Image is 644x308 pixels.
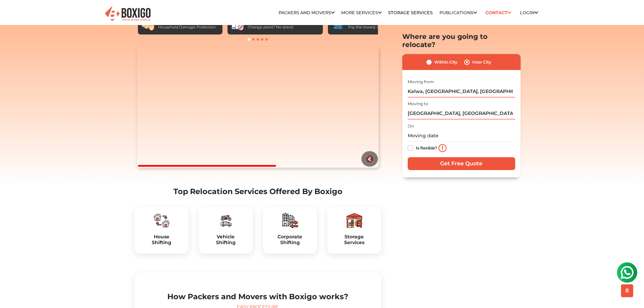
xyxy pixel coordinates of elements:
div: Pay the lowest. Guaranteed! [348,24,400,30]
label: Within City [434,58,457,66]
h2: Where are you going to relocate? [402,32,521,49]
label: Moving from [408,79,434,85]
video: Your browser does not support the video tag. [137,47,379,168]
a: Packers and Movers [279,10,335,15]
h5: Vehicle Shifting [204,234,247,245]
h2: Top Relocation Services Offered By Boxigo [135,187,381,196]
label: Moving to [408,101,428,107]
img: info [438,144,447,152]
label: On [408,123,414,129]
div: Household Damage Protection [158,24,216,30]
img: whatsapp-icon.svg [7,7,20,20]
h2: How Packers and Movers with Boxigo works? [140,292,376,301]
input: Moving date [408,130,515,142]
a: Contact [483,7,514,18]
a: VehicleShifting [204,234,247,245]
a: More services [341,10,382,15]
h5: Corporate Shifting [268,234,312,245]
input: Select Building or Nearest Landmark [408,108,515,120]
img: boxigo_packers_and_movers_plan [282,212,298,229]
h5: House Shifting [140,234,183,245]
a: CorporateShifting [268,234,312,245]
label: Is flexible? [416,144,437,151]
button: 🔇 [361,151,378,167]
a: HouseShifting [140,234,183,245]
img: boxigo_packers_and_movers_plan [153,212,170,229]
img: boxigo_packers_and_movers_plan [218,212,234,229]
img: boxigo_packers_and_movers_plan [346,212,362,229]
a: Login [520,10,538,15]
a: Publications [439,10,477,15]
a: StorageServices [333,234,376,245]
input: Get Free Quote [408,157,515,170]
label: Inter City [472,58,491,66]
button: scroll up [621,284,633,297]
input: Select Building or Nearest Landmark [408,86,515,97]
img: Boxigo [104,6,151,22]
div: Change plans? No stress! [248,24,319,30]
h5: Storage Services [333,234,376,245]
a: Storage Services [388,10,433,15]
